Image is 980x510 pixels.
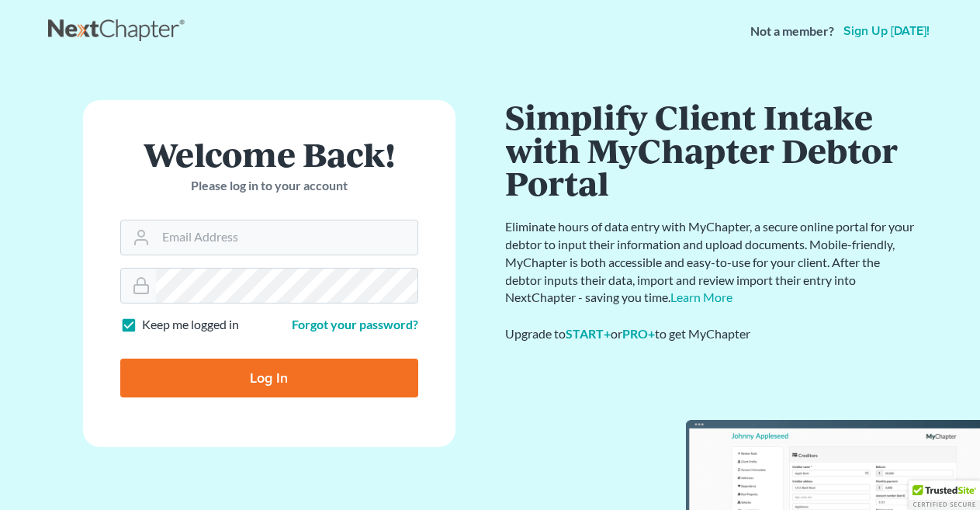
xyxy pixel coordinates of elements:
h1: Welcome Back! [120,137,418,171]
p: Eliminate hours of data entry with MyChapter, a secure online portal for your debtor to input the... [506,218,917,307]
a: Sign up [DATE]! [840,25,933,37]
a: Forgot your password? [292,317,418,331]
label: Keep me logged in [142,316,239,334]
a: Learn More [671,290,733,304]
input: Email Address [156,220,417,255]
div: TrustedSite Certified [909,481,980,510]
h1: Simplify Client Intake with MyChapter Debtor Portal [506,100,917,199]
strong: Not a member? [750,23,834,40]
a: PRO+ [623,326,656,341]
p: Please log in to your account [120,177,418,195]
input: Log In [120,359,418,397]
div: Upgrade to or to get MyChapter [506,325,917,343]
a: START+ [566,326,611,341]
